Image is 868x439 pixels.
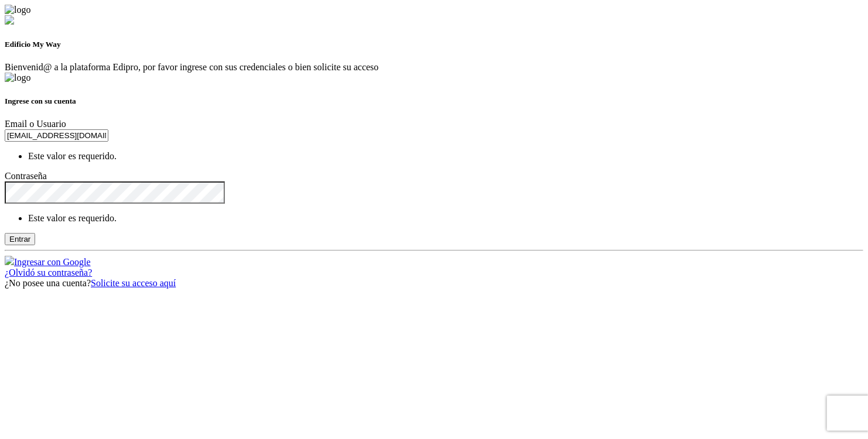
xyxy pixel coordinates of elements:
[5,267,92,277] a: ¿Olvidó su contraseña?
[5,73,30,83] img: logo
[5,171,47,181] label: Contraseña
[5,97,863,106] h5: Ingrese con su cuenta
[5,62,379,72] span: Bienvenid@ a la plataforma Edipro, por favor ingrese con sus credenciales o bien solicite su acceso
[5,256,14,265] img: google-8d7b4efd0a92b36d2414d26c2cbd3ddf10492ed09e08a8f610a4c14bcdbe83a7.svg
[91,278,176,288] a: Solicite su acceso aquí
[5,15,14,25] img: undraw_login_re_4vu2-ea5116efd768e5e9a46d4bb0d8fb097d1dcdfe291e4f74455f6b846f909f8ac6.svg
[28,213,863,224] li: Este valor es requerido.
[5,40,863,49] h5: Edificio My Way
[5,5,30,15] img: logo
[28,151,863,162] li: Este valor es requerido.
[5,257,91,267] a: Ingresar con Google
[5,119,66,129] label: Email o Usuario
[5,278,863,289] div: ¿No posee una cuenta?
[5,233,35,245] input: Entrar
[786,404,856,433] iframe: Abre un widget desde donde se puede obtener más información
